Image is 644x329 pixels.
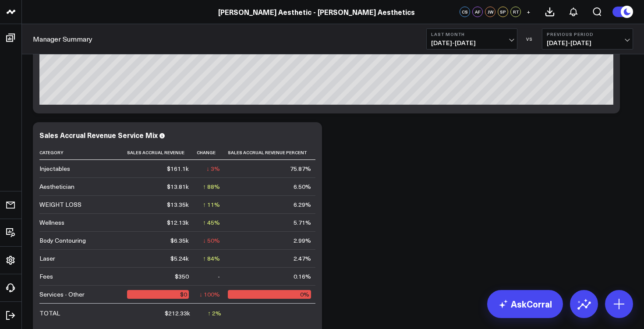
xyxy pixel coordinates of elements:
div: JW [485,7,495,17]
span: [DATE] - [DATE] [431,39,513,46]
div: 6.50% [294,182,311,191]
div: ↓ 50% [203,236,220,245]
div: RT [510,7,521,17]
div: Services - Other [39,290,85,299]
div: 2.99% [294,236,311,245]
div: CS [460,7,470,17]
div: $13.35k [167,200,189,209]
div: TOTAL [39,309,60,318]
th: Sales Accrual Revenue Percent [228,145,319,160]
div: 0.16% [294,272,311,281]
div: Sales Accrual Revenue Service Mix [39,130,158,140]
div: Body Contouring [39,236,86,245]
div: ↑ 2% [208,309,221,318]
div: $212.33k [165,309,190,318]
span: + [527,9,531,15]
div: 6.29% [294,200,311,209]
div: Fees [39,272,53,281]
div: $6.35k [170,236,189,245]
th: Change [197,145,228,160]
b: Last Month [431,32,513,37]
div: $5.24k [170,254,189,263]
th: Category [39,145,127,160]
div: VS [522,36,538,42]
div: $161.1k [167,164,189,173]
th: Sales Accrual Revenue [127,145,197,160]
div: Aesthetician [39,182,74,191]
button: + [523,7,534,17]
div: ↑ 11% [203,200,220,209]
div: Injectables [39,164,70,173]
div: ↑ 88% [203,182,220,191]
a: AskCorral [487,290,563,318]
div: ↓ 100% [199,290,220,299]
div: AF [472,7,483,17]
div: 75.87% [290,164,311,173]
button: Previous Period[DATE]-[DATE] [542,28,633,50]
div: ↑ 45% [203,218,220,227]
div: Laser [39,254,55,263]
div: $12.13k [167,218,189,227]
div: 2.47% [294,254,311,263]
div: ↑ 84% [203,254,220,263]
div: WEIGHT LOSS [39,200,81,209]
div: SP [498,7,508,17]
div: 0% [228,290,311,299]
a: Manager Summary [33,34,92,44]
b: Previous Period [547,32,628,37]
div: $0 [127,290,189,299]
div: $350 [175,272,189,281]
div: ↓ 3% [206,164,220,173]
div: - [218,272,220,281]
div: 5.71% [294,218,311,227]
span: [DATE] - [DATE] [547,39,628,46]
div: Wellness [39,218,64,227]
button: Last Month[DATE]-[DATE] [426,28,517,50]
a: [PERSON_NAME] Aesthetic - [PERSON_NAME] Aesthetics [218,7,415,17]
div: $13.81k [167,182,189,191]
